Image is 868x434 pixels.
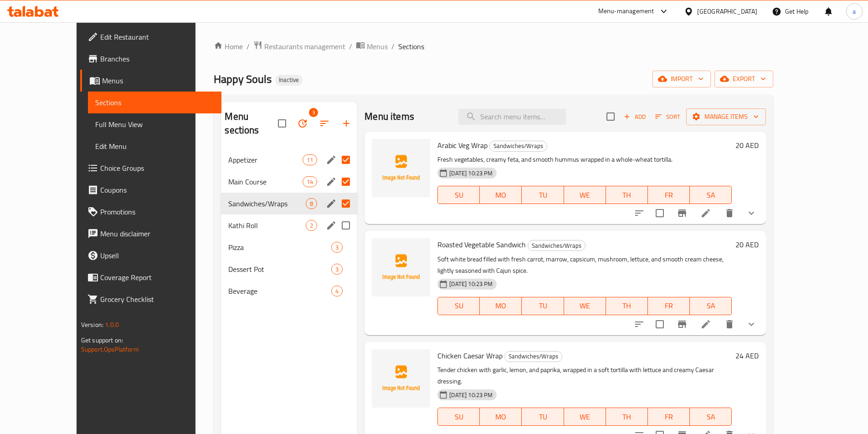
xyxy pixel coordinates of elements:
[653,110,683,124] button: Sort
[735,139,759,152] h6: 20 AED
[697,6,757,16] div: [GEOGRAPHIC_DATA]
[247,41,250,52] li: /
[620,110,649,124] span: Add item
[652,299,686,312] span: FR
[221,149,357,171] div: Appetizer11edit
[80,223,221,245] a: Menu disclaimer
[568,299,602,312] span: WE
[649,110,686,124] span: Sort items
[100,206,214,217] span: Promotions
[564,408,606,426] button: WE
[722,73,766,85] span: export
[100,294,214,305] span: Grocery Checklist
[628,202,650,224] button: sort-choices
[700,319,711,330] a: Edit menu item
[221,258,357,280] div: Dessert Pot3
[309,108,318,117] span: 3
[225,110,278,137] h2: Menu sections
[522,186,564,204] button: TU
[652,410,686,424] span: FR
[483,299,518,312] span: MO
[228,176,303,187] span: Main Course
[102,75,214,86] span: Menus
[606,186,648,204] button: TH
[620,110,649,124] button: Add
[606,408,648,426] button: TH
[228,220,306,231] span: Kathi Roll
[446,169,496,178] span: [DATE] 10:23 PM
[228,264,331,275] span: Dessert Pot
[610,189,644,202] span: TH
[221,171,357,193] div: Main Course14edit
[671,202,693,224] button: Branch-specific-item
[437,186,480,204] button: SU
[100,53,214,64] span: Branches
[356,41,388,52] a: Menus
[505,351,562,362] span: Sandwiches/Wraps
[80,48,221,70] a: Branches
[306,198,317,209] div: items
[88,92,221,113] a: Sections
[303,176,317,187] div: items
[80,288,221,310] a: Grocery Checklist
[483,189,518,202] span: MO
[228,154,303,165] span: Appetizer
[95,97,214,108] span: Sections
[652,189,686,202] span: FR
[442,299,476,312] span: SU
[88,113,221,135] a: Full Menu View
[522,408,564,426] button: TU
[100,228,214,239] span: Menu disclaimer
[564,297,606,315] button: WE
[313,112,335,134] span: Sort sections
[525,299,560,312] span: TU
[253,41,345,52] a: Restaurants management
[693,189,728,202] span: SA
[100,184,214,195] span: Coupons
[303,156,317,164] span: 11
[489,141,547,152] div: Sandwiches/Wraps
[690,408,732,426] button: SA
[80,70,221,92] a: Menus
[601,107,620,126] span: Select section
[100,250,214,261] span: Upsell
[105,319,119,331] span: 1.0.0
[398,41,424,52] span: Sections
[690,297,732,315] button: SA
[324,153,338,167] button: edit
[437,364,732,387] p: Tender chicken with garlic, lemon, and paprika, wrapped in a soft tortilla with lettuce and cream...
[228,286,331,296] span: Beverage
[437,154,732,165] p: Fresh vegetables, creamy feta, and smooth hummus wrapped in a whole-wheat tortilla.
[719,202,740,224] button: delete
[214,41,243,52] a: Home
[525,410,560,424] span: TU
[568,189,602,202] span: WE
[598,6,654,17] div: Menu-management
[332,265,342,274] span: 3
[100,272,214,283] span: Coverage Report
[221,280,357,302] div: Beverage4
[746,319,757,330] svg: Show Choices
[442,410,476,424] span: SU
[693,410,728,424] span: SA
[214,41,773,52] nav: breadcrumb
[100,163,214,174] span: Choice Groups
[95,119,214,130] span: Full Menu View
[437,349,503,363] span: Chicken Caesar Wrap
[740,313,762,335] button: show more
[628,313,650,335] button: sort-choices
[228,198,306,209] span: Sandwiches/Wraps
[437,408,480,426] button: SU
[292,112,313,134] span: Bulk update
[746,208,757,219] svg: Show Choices
[483,410,518,424] span: MO
[272,114,292,133] span: Select all sections
[650,315,669,334] span: Select to update
[693,299,728,312] span: SA
[735,238,759,251] h6: 20 AED
[686,108,766,125] button: Manage items
[693,111,759,123] span: Manage items
[650,204,669,223] span: Select to update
